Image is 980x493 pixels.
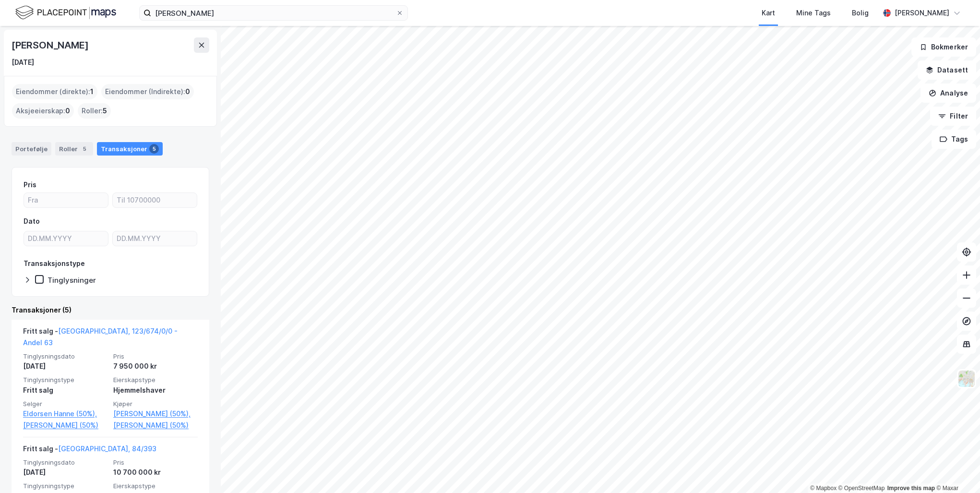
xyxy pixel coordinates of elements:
span: Tinglysningsdato [23,352,108,361]
span: Tinglysningstype [23,482,108,490]
span: 5 [103,105,107,117]
div: [DATE] [23,467,108,478]
div: Kontrollprogram for chat [932,447,980,493]
span: Tinglysningsdato [23,458,108,467]
div: Roller [55,142,93,156]
span: Selger [23,400,108,408]
span: Kjøper [113,400,198,408]
div: Hjemmelshaver [113,385,198,396]
span: Tinglysningstype [23,376,108,384]
a: [GEOGRAPHIC_DATA], 123/674/0/0 - Andel 63 [23,327,178,347]
a: [PERSON_NAME] (50%), [113,408,198,420]
a: [PERSON_NAME] (50%) [113,420,198,431]
div: Dato [24,216,40,227]
a: Mapbox [810,485,837,492]
span: Eierskapstype [113,376,198,384]
span: 0 [185,86,190,97]
button: Filter [930,107,976,126]
div: Portefølje [12,142,51,156]
span: Pris [113,458,198,467]
a: Eldorsen Hanne (50%), [23,408,108,420]
input: Søk på adresse, matrikkel, gårdeiere, leietakere eller personer [151,6,396,20]
a: [PERSON_NAME] (50%) [23,420,108,431]
iframe: Chat Widget [932,447,980,493]
span: 1 [90,86,94,97]
span: Eierskapstype [113,482,198,490]
button: Analyse [920,84,976,103]
div: Mine Tags [796,7,831,19]
input: Til 10700000 [113,193,197,207]
div: Kart [762,7,775,19]
div: Roller : [78,103,111,119]
div: Transaksjonstype [24,258,85,269]
div: 7 950 000 kr [113,361,198,372]
div: Transaksjoner [97,142,163,156]
div: Eiendommer (direkte) : [12,84,97,99]
button: Tags [932,130,976,149]
img: logo.f888ab2527a4732fd821a326f86c7f29.svg [15,4,116,21]
div: Bolig [852,7,869,19]
div: Pris [24,179,36,191]
div: Fritt salg - [23,325,198,352]
img: Z [957,370,976,388]
input: DD.MM.YYYY [24,231,108,246]
input: Fra [24,193,108,207]
div: [PERSON_NAME] [895,7,949,19]
div: Aksjeeierskap : [12,103,74,119]
div: Transaksjoner (5) [12,304,209,316]
div: 10 700 000 kr [113,467,198,478]
a: OpenStreetMap [838,485,885,492]
div: Fritt salg - [23,443,156,458]
a: Improve this map [887,485,935,492]
span: 0 [65,105,70,117]
div: Eiendommer (Indirekte) : [101,84,194,99]
button: Datasett [918,60,976,80]
div: Tinglysninger [48,276,96,285]
span: Pris [113,352,198,361]
button: Bokmerker [911,37,976,57]
a: [GEOGRAPHIC_DATA], 84/393 [58,445,156,453]
div: [PERSON_NAME] [12,37,90,53]
input: DD.MM.YYYY [113,231,197,246]
div: Fritt salg [23,385,108,396]
div: [DATE] [12,57,34,68]
div: 5 [149,144,159,154]
div: 5 [80,144,89,154]
div: [DATE] [23,361,108,372]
